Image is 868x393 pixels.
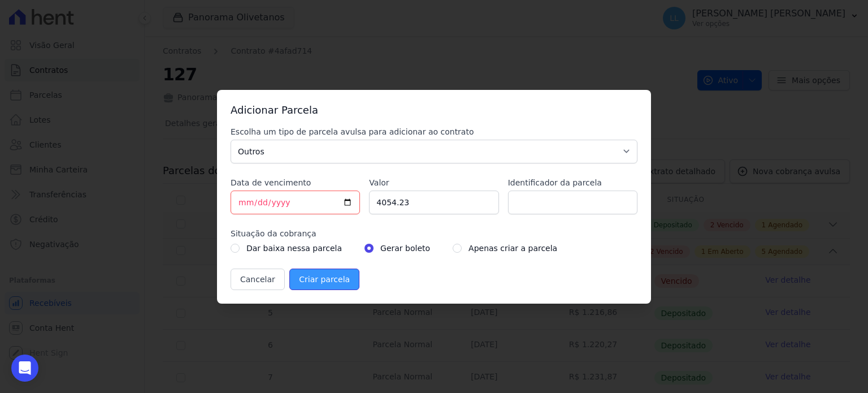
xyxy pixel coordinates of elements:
label: Gerar boleto [380,241,430,255]
button: Cancelar [231,269,285,290]
label: Apenas criar a parcela [468,241,557,255]
label: Identificador da parcela [508,177,637,188]
div: Open Intercom Messenger [11,355,38,382]
label: Escolha um tipo de parcela avulsa para adicionar ao contrato [231,126,637,137]
h3: Adicionar Parcela [231,103,637,117]
input: Criar parcela [289,269,359,290]
label: Dar baixa nessa parcela [246,241,342,255]
label: Data de vencimento [231,177,360,188]
label: Situação da cobrança [231,228,637,239]
label: Valor [369,177,498,188]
